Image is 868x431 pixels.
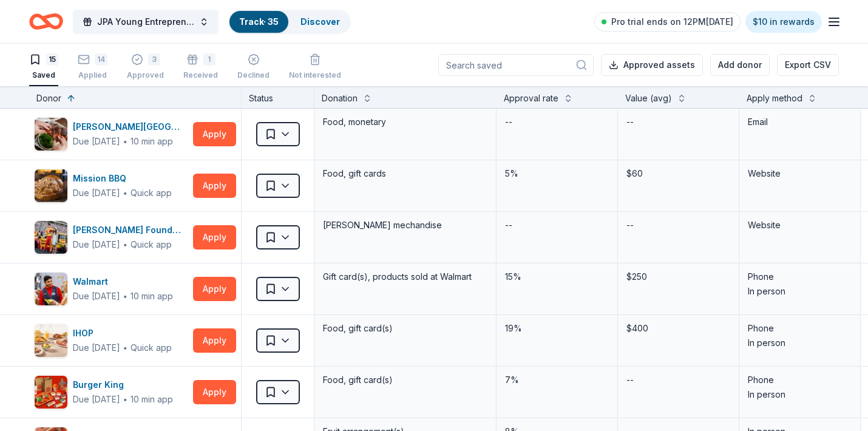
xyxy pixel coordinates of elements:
button: 3Approved [127,49,164,86]
div: Due [DATE] [73,289,120,304]
div: 19% [504,320,610,337]
div: Food, gift card(s) [322,372,489,389]
div: Status [242,86,314,108]
div: In person [748,387,852,402]
span: JPA Young Entrepreneur’s Christmas Market [97,15,194,29]
span: ∙ [123,394,128,404]
div: 1 [203,53,215,66]
div: [PERSON_NAME] Foundation [73,223,188,237]
div: Approval rate [504,91,558,106]
button: 1Received [183,49,218,86]
div: -- [504,217,514,234]
a: Track· 35 [239,16,279,27]
div: -- [625,372,635,389]
div: -- [625,217,635,234]
div: 3 [148,53,160,66]
button: Image for IHOPIHOPDue [DATE]∙Quick app [34,324,188,358]
div: Donation [322,91,358,106]
button: Apply [193,225,236,249]
button: 15Saved [29,49,58,86]
button: Not interested [289,49,341,86]
div: 10 min app [131,393,173,406]
div: Burger King [73,378,173,392]
input: Search saved [438,54,594,76]
img: Image for Walmart [35,273,67,305]
span: ∙ [123,136,128,146]
img: Image for IHOP [35,324,67,357]
div: Gift card(s), products sold at Walmart [322,268,489,285]
div: $400 [625,320,731,337]
div: $250 [625,268,731,285]
button: Image for Burger KingBurger KingDue [DATE]∙10 min app [34,375,188,409]
div: [PERSON_NAME] mechandise [322,217,489,234]
img: Image for Mission BBQ [35,169,67,202]
div: Value (avg) [625,91,672,106]
span: ∙ [123,342,128,353]
button: 14Applied [78,49,107,86]
button: Apply [193,174,236,198]
button: Add donor [710,54,770,76]
button: Declined [237,49,270,86]
div: Food, monetary [322,114,489,131]
img: Image for Joey Logano Foundation [35,221,67,254]
div: -- [625,114,635,131]
div: 10 min app [131,135,173,148]
div: Food, gift card(s) [322,320,489,337]
div: In person [748,284,852,299]
div: Quick app [131,239,172,251]
span: ∙ [123,291,128,301]
div: 10 min app [131,290,173,302]
div: Due [DATE] [73,392,120,407]
button: Track· 35Discover [228,10,351,34]
img: Image for Logan's Roadhouse [35,118,67,151]
div: Quick app [131,187,172,199]
button: Apply [193,122,236,146]
div: In person [748,336,852,350]
div: 15% [504,268,610,285]
button: Image for Joey Logano Foundation[PERSON_NAME] FoundationDue [DATE]∙Quick app [34,220,188,254]
a: Discover [300,16,340,27]
div: Applied [78,70,107,80]
div: Mission BBQ [73,171,172,186]
div: Donor [36,91,61,106]
button: Apply [193,277,236,301]
span: ∙ [123,239,128,249]
span: Pro trial ends on 12PM[DATE] [611,15,733,29]
div: $60 [625,165,731,182]
img: Image for Burger King [35,376,67,409]
div: Food, gift cards [322,165,489,182]
button: Apply [193,328,236,353]
div: -- [504,114,514,131]
div: Due [DATE] [73,237,120,252]
div: Website [748,218,852,232]
div: 5% [504,165,610,182]
button: Export CSV [777,54,839,76]
span: ∙ [123,188,128,198]
div: Phone [748,270,852,284]
button: Approved assets [601,54,703,76]
div: Due [DATE] [73,186,120,200]
div: Due [DATE] [73,341,120,355]
a: $10 in rewards [745,11,822,33]
div: 15 [46,53,58,66]
div: Website [748,166,852,181]
div: [PERSON_NAME][GEOGRAPHIC_DATA] [73,120,188,134]
div: Quick app [131,342,172,354]
button: Image for WalmartWalmartDue [DATE]∙10 min app [34,272,188,306]
a: Pro trial ends on 12PM[DATE] [594,12,741,32]
button: Image for Logan's Roadhouse[PERSON_NAME][GEOGRAPHIC_DATA]Due [DATE]∙10 min app [34,117,188,151]
div: Received [183,70,218,80]
div: 7% [504,372,610,389]
div: Declined [237,70,270,80]
div: Due [DATE] [73,134,120,149]
div: Walmart [73,274,173,289]
div: IHOP [73,326,172,341]
div: Email [748,115,852,129]
div: Saved [29,70,58,80]
div: Phone [748,373,852,387]
a: Home [29,7,63,36]
div: Approved [127,70,164,80]
div: Apply method [747,91,802,106]
button: JPA Young Entrepreneur’s Christmas Market [73,10,219,34]
div: 14 [95,53,107,66]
